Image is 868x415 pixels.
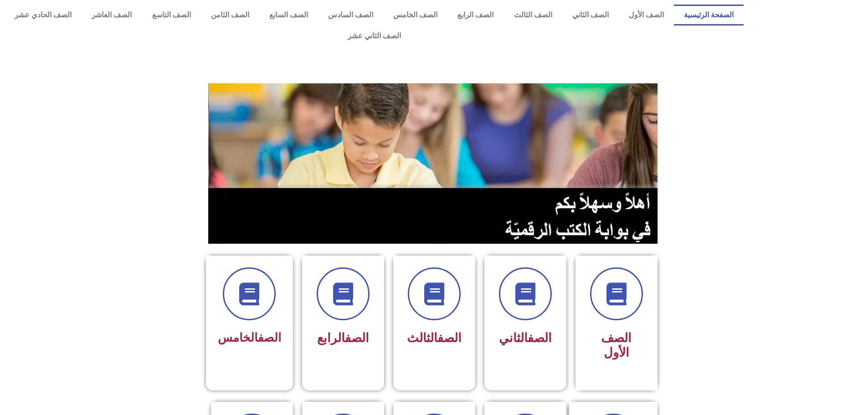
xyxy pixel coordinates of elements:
a: الصف العاشر [82,5,142,26]
a: الصف الثامن [201,5,259,26]
a: الصف [437,331,462,345]
a: الصف الثاني [562,5,619,26]
a: الصف التاسع [142,5,200,26]
span: الخامس [218,331,281,344]
a: الصفحة الرئيسية [674,5,744,26]
a: الصف الرابع [447,5,503,26]
a: الصف الثاني عشر [5,26,744,46]
span: الرابع [317,331,369,345]
span: الثالث [407,331,462,345]
span: الثاني [499,331,552,345]
a: الصف الأول [619,5,674,26]
a: الصف الحادي عشر [5,5,82,26]
a: الصف الخامس [383,5,447,26]
a: الصف الثالث [503,5,562,26]
span: الصف الأول [601,331,632,360]
a: الصف [258,331,281,344]
a: الصف [528,331,552,345]
a: الصف [345,331,369,345]
a: الصف السابع [259,5,318,26]
a: الصف السادس [318,5,383,26]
